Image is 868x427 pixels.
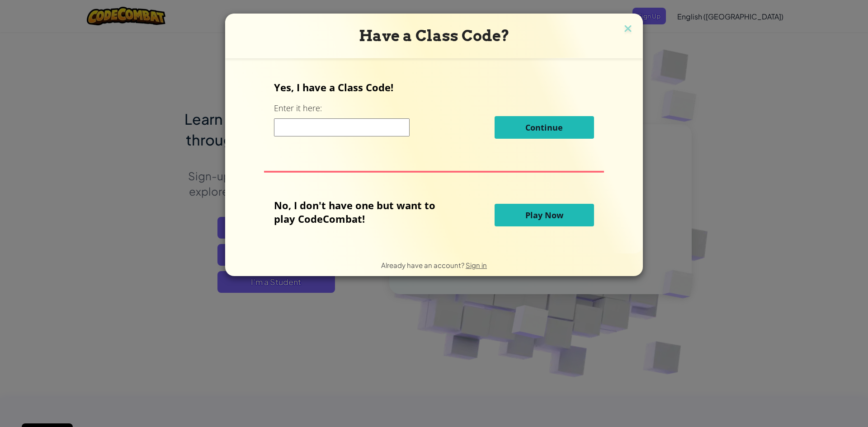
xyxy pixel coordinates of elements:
p: No, I don't have one but want to play CodeCombat! [274,198,449,225]
span: Already have an account? [381,261,466,269]
label: Enter it here: [274,103,322,114]
button: Play Now [495,204,594,226]
img: close icon [622,23,634,36]
p: Yes, I have a Class Code! [274,80,594,94]
span: Have a Class Code? [359,27,509,45]
a: Sign in [466,261,487,269]
button: Continue [495,116,594,139]
span: Continue [525,122,563,133]
span: Play Now [525,210,563,221]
